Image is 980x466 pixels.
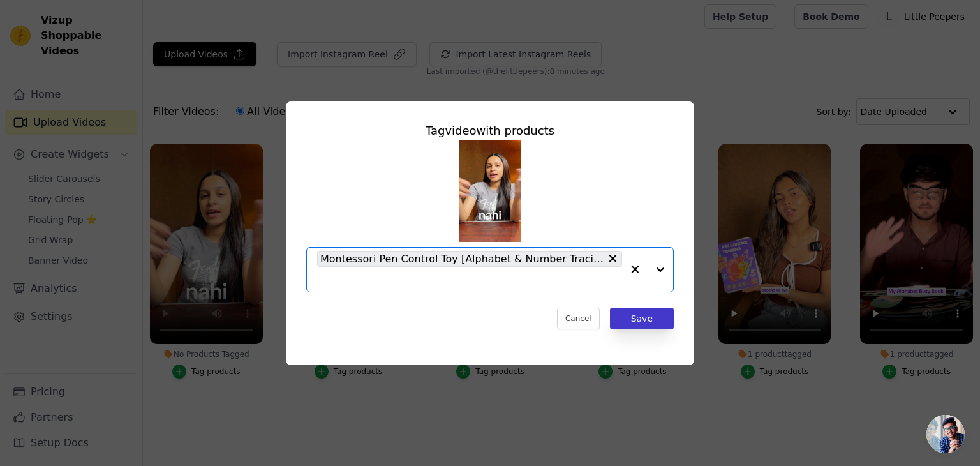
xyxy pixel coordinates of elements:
[557,308,600,329] button: Cancel
[459,140,521,242] img: tn-b959a782125d4ee2b8d30b5327b71760.png
[320,251,604,267] span: Montessori Pen Control Toy [Alphabet & Number Tracing Board for Kids]
[926,415,965,453] a: Open chat
[610,308,674,329] button: Save
[306,122,674,140] div: Tag video with products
